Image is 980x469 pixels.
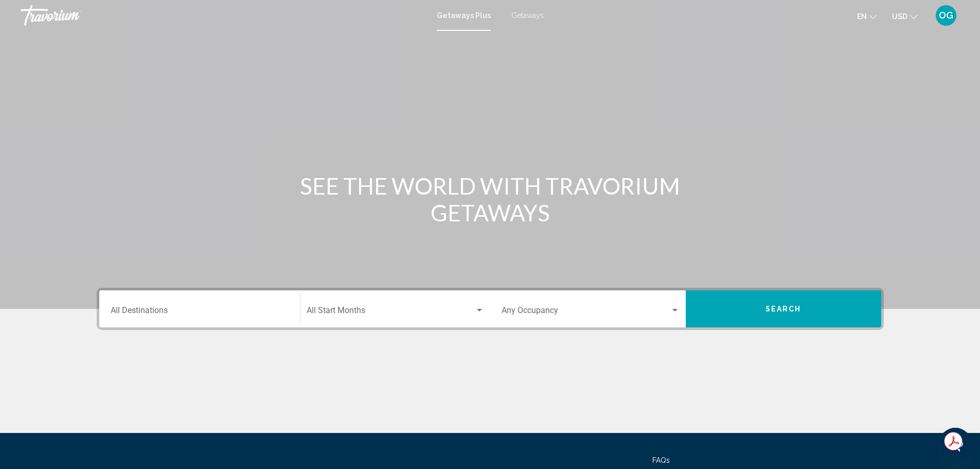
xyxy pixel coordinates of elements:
[892,9,917,24] button: Change currency
[99,290,881,327] div: Search widget
[511,11,544,20] a: Getaways
[933,5,959,26] button: User Menu
[857,12,867,21] span: en
[297,172,683,226] h1: SEE THE WORLD WITH TRAVORIUM GETAWAYS
[939,10,953,21] span: OG
[437,11,491,20] a: Getaways Plus
[21,5,426,26] a: Travorium
[686,290,881,327] button: Search
[765,305,801,314] span: Search
[857,9,877,24] button: Change language
[652,456,670,464] a: FAQs
[939,428,972,461] iframe: Button to launch messaging window
[892,12,907,21] span: USD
